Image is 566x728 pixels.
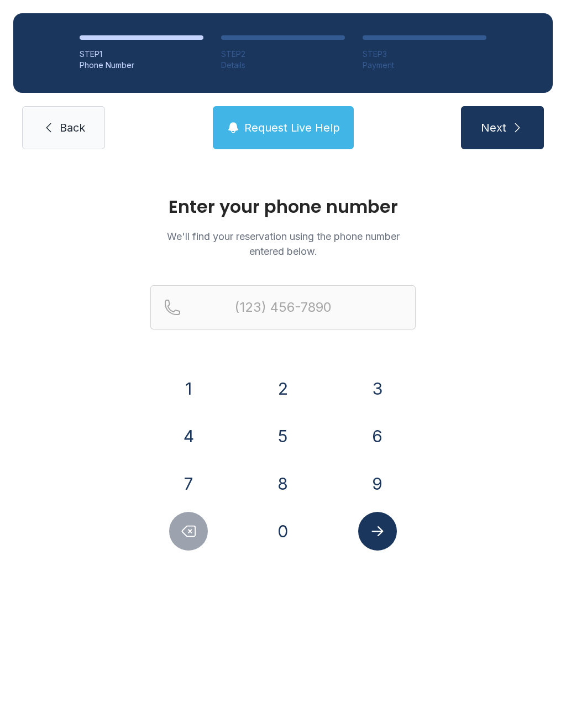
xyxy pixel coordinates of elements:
[481,120,506,135] span: Next
[221,60,345,71] div: Details
[80,60,203,71] div: Phone Number
[150,198,416,216] h1: Enter your phone number
[363,60,486,71] div: Payment
[150,229,416,259] p: We'll find your reservation using the phone number entered below.
[358,369,397,408] button: 3
[221,49,345,60] div: STEP 2
[80,49,203,60] div: STEP 1
[169,464,208,503] button: 7
[264,464,302,503] button: 8
[358,417,397,455] button: 6
[169,512,208,551] button: Delete number
[60,120,85,135] span: Back
[264,417,302,455] button: 5
[244,120,340,135] span: Request Live Help
[150,285,416,329] input: Reservation phone number
[264,369,302,408] button: 2
[358,464,397,503] button: 9
[358,512,397,551] button: Submit lookup form
[264,512,302,551] button: 0
[363,49,486,60] div: STEP 3
[169,369,208,408] button: 1
[169,417,208,455] button: 4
